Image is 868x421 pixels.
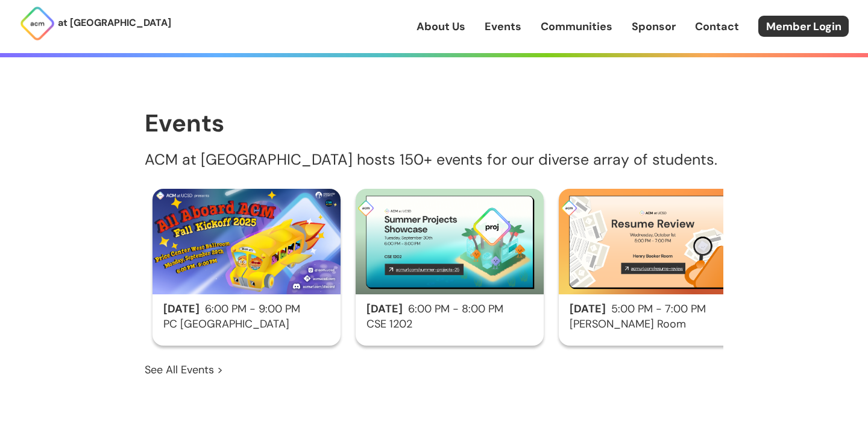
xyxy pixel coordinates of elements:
a: Member Login [758,16,849,37]
img: ACM Logo [19,5,55,42]
a: About Us [417,19,465,34]
span: [DATE] [570,302,606,316]
a: Sponsor [632,19,676,34]
p: ACM at [GEOGRAPHIC_DATA] hosts 150+ events for our diverse array of students. [145,152,723,168]
h3: CSE 1202 [356,318,544,331]
span: [DATE] [366,302,403,316]
a: Contact [695,19,739,34]
h2: 6:00 PM - 9:00 PM [153,303,341,315]
h1: Events [145,110,723,136]
h3: PC [GEOGRAPHIC_DATA] [153,318,341,331]
a: See All Events > [145,362,223,378]
h2: 5:00 PM - 7:00 PM [559,303,747,315]
a: at [GEOGRAPHIC_DATA] [19,5,171,42]
p: at [GEOGRAPHIC_DATA] [58,15,171,31]
span: [DATE] [163,302,200,316]
img: Fall Kickoff [153,189,341,294]
img: Resume Review [559,189,747,294]
img: Summer Projects Showcase [356,189,544,294]
a: Communities [541,19,612,34]
a: Events [485,19,521,34]
h2: 6:00 PM - 8:00 PM [356,303,544,315]
h3: [PERSON_NAME] Room [559,318,747,331]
